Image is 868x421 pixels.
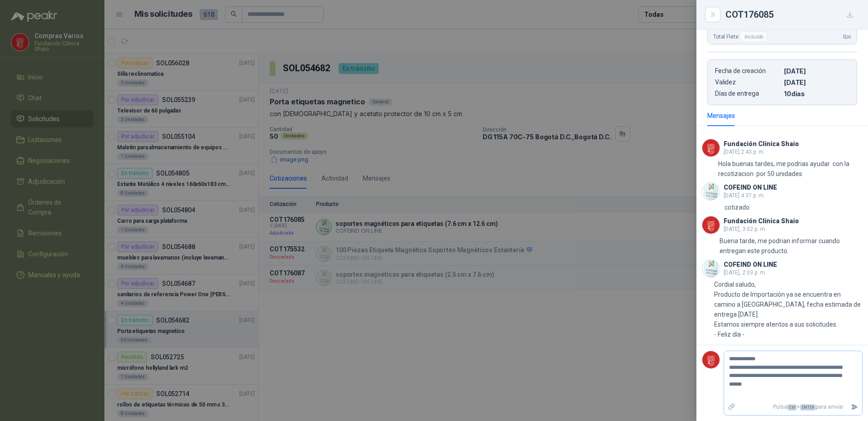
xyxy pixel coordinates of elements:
[715,78,780,86] p: Validez
[725,202,750,212] p: cotizado
[724,219,799,224] h3: Fundación Clínica Shaio
[724,142,799,147] h3: Fundación Clínica Shaio
[724,262,777,267] h3: COFEIND ON LINE
[720,236,863,256] p: Buena tarde, me podrian informar cuando entregan este producto.
[702,139,720,157] img: Company Logo
[800,404,816,411] span: ENTER
[724,269,766,276] span: [DATE], 2:03 p. m.
[846,34,851,39] span: ,00
[702,216,720,234] img: Company Logo
[724,149,765,155] span: [DATE] 2:43 p. m.
[707,111,735,121] div: Mensajes
[724,399,740,415] label: Adjuntar archivos
[713,31,769,42] span: Total Flete
[843,34,851,40] span: 0
[715,90,780,98] p: Días de entrega
[718,159,863,179] p: Hola buenas tardes, me podrias ayudar con la recotizacion por 50 unidades
[724,185,777,190] h3: COFEIND ON LINE
[740,399,848,415] p: Pulsa + para enviar
[715,67,780,75] p: Fecha de creación
[740,31,767,42] div: Incluido
[847,399,862,415] button: Enviar
[787,404,797,411] span: Ctrl
[724,226,766,232] span: [DATE], 3:02 p. m.
[725,7,857,22] div: COT176085
[702,260,720,277] img: Company Logo
[714,279,863,339] p: Cordial saludo, Producto de Importación ya se encuentra en camino a [GEOGRAPHIC_DATA], fecha esti...
[702,183,720,200] img: Company Logo
[784,67,849,75] p: [DATE]
[707,9,718,20] button: Close
[724,192,765,199] span: [DATE] 4:37 p. m.
[784,90,849,98] p: 10 dias
[784,78,849,86] p: [DATE]
[702,351,720,368] img: Company Logo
